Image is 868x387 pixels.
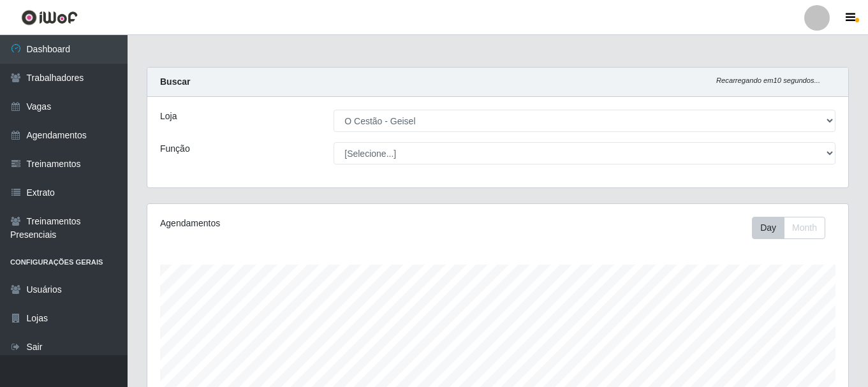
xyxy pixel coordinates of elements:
[752,217,835,239] div: Toolbar with button groups
[752,217,825,239] div: First group
[21,10,78,26] img: CoreUI Logo
[160,110,177,123] label: Loja
[160,217,430,230] div: Agendamentos
[752,217,784,239] button: Day
[784,217,825,239] button: Month
[160,77,190,87] strong: Buscar
[160,142,190,156] label: Função
[716,77,820,84] i: Recarregando em 10 segundos...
